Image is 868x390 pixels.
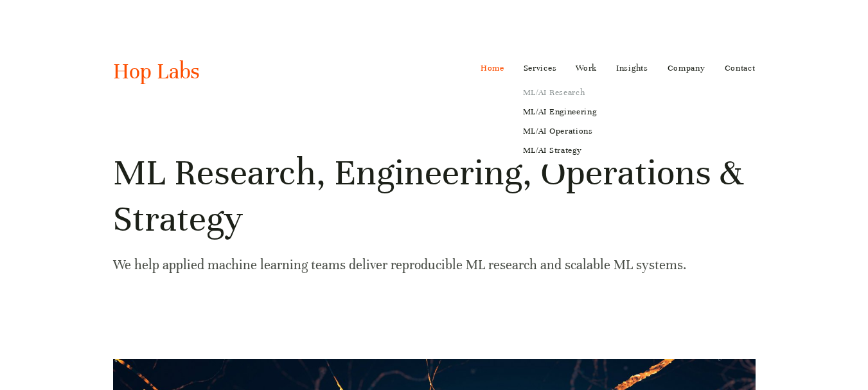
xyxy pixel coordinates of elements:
[576,58,597,78] a: Work
[725,58,756,78] a: Contact
[616,58,648,78] a: Insights
[514,102,606,121] a: ML/AI Engineering
[524,58,557,78] a: Services
[113,254,756,276] p: We help applied machine learning teams deliver reproducible ML research and scalable ML systems.
[514,121,606,141] a: ML/AI Operations
[113,58,200,85] a: Hop Labs
[481,58,504,78] a: Home
[514,141,606,160] a: ML/AI Strategy
[514,83,606,102] a: ML/AI Research
[668,58,705,78] a: Company
[113,150,756,242] h1: ML Research, Engineering, Operations & Strategy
